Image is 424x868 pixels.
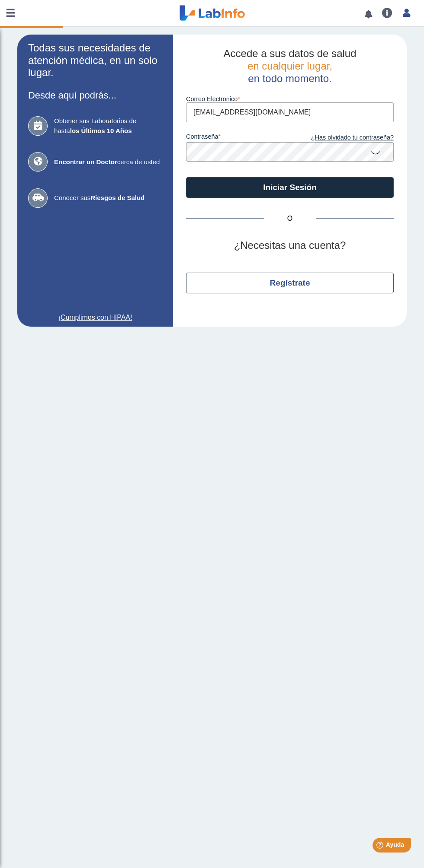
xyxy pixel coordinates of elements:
[290,133,394,143] a: ¿Has olvidado tu contraseña?
[248,73,331,84] span: en todo momento.
[186,95,394,102] label: Correo Electronico
[186,133,290,143] label: contraseña
[28,312,162,323] a: ¡Cumplimos con HIPAA!
[247,60,332,72] span: en cualquier lugar,
[264,213,316,224] span: O
[54,157,162,167] span: cerca de usted
[70,127,132,134] b: los Últimos 10 Años
[54,116,162,136] span: Obtener sus Laboratorios de hasta
[186,273,394,293] button: Regístrate
[224,48,357,59] span: Accede a sus datos de salud
[28,42,162,79] h2: Todas sus necesidades de atención médica, en un solo lugar.
[186,177,394,198] button: Iniciar Sesión
[186,239,394,252] h2: ¿Necesitas una cuenta?
[347,834,414,858] iframe: Help widget launcher
[90,194,145,201] b: Riesgos de Salud
[54,158,117,165] b: Encontrar un Doctor
[54,193,162,203] span: Conocer sus
[28,90,162,101] h3: Desde aquí podrás...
